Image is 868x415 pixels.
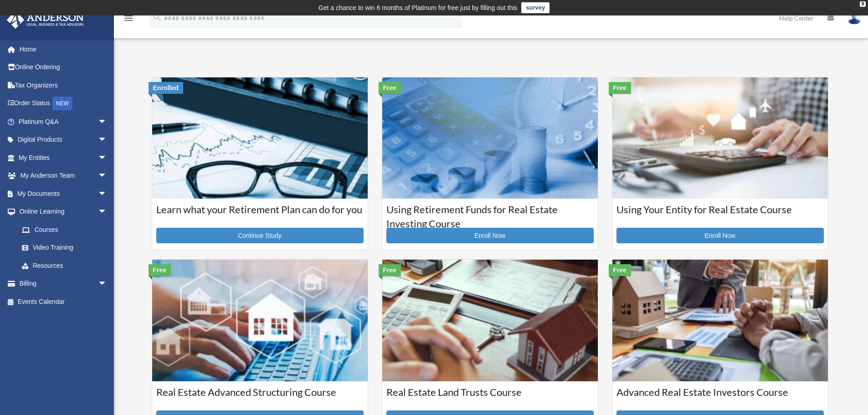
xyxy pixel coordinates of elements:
span: arrow_drop_down [98,113,116,131]
h3: Real Estate Land Trusts Course [386,385,594,408]
h3: Using Your Entity for Real Estate Course [616,203,824,225]
div: NEW [52,97,72,110]
span: arrow_drop_down [98,167,116,185]
a: Online Ordering [6,58,121,77]
a: Home [6,40,121,58]
a: Online Learningarrow_drop_down [6,203,121,221]
a: Billingarrow_drop_down [6,275,121,293]
a: menu [123,16,134,24]
img: User Pic [847,11,861,25]
a: My Documentsarrow_drop_down [6,184,121,203]
a: My Anderson Teamarrow_drop_down [6,167,121,185]
h3: Real Estate Advanced Structuring Course [156,385,364,408]
a: Events Calendar [6,292,121,311]
a: My Entitiesarrow_drop_down [6,149,121,167]
a: Order StatusNEW [6,94,121,113]
div: Free [149,264,171,276]
a: Enroll Now [616,228,824,243]
span: arrow_drop_down [98,149,116,167]
div: Enrolled [149,82,183,94]
span: arrow_drop_down [98,275,116,293]
div: Free [379,264,401,276]
a: Video Training [13,239,121,257]
div: Free [379,82,401,94]
h3: Learn what your Retirement Plan can do for you [156,203,364,225]
div: close [860,1,866,7]
div: Free [609,82,632,94]
img: Anderson Advisors Platinum Portal [4,11,87,29]
span: arrow_drop_down [98,131,116,149]
a: Continue Study [156,228,364,243]
a: Tax Organizers [6,76,121,94]
i: menu [123,13,134,24]
span: arrow_drop_down [98,203,116,221]
a: survey [521,2,550,13]
h3: Using Retirement Funds for Real Estate Investing Course [386,203,594,225]
i: search [152,12,162,22]
a: Enroll Now [386,228,594,243]
a: Platinum Q&Aarrow_drop_down [6,113,121,131]
a: Resources [13,256,121,275]
span: arrow_drop_down [98,184,116,203]
div: Get a chance to win 6 months of Platinum for free just by filling out this [318,2,518,13]
h3: Advanced Real Estate Investors Course [616,385,824,408]
a: Courses [13,220,116,239]
div: Free [609,264,632,276]
a: Digital Productsarrow_drop_down [6,131,121,149]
